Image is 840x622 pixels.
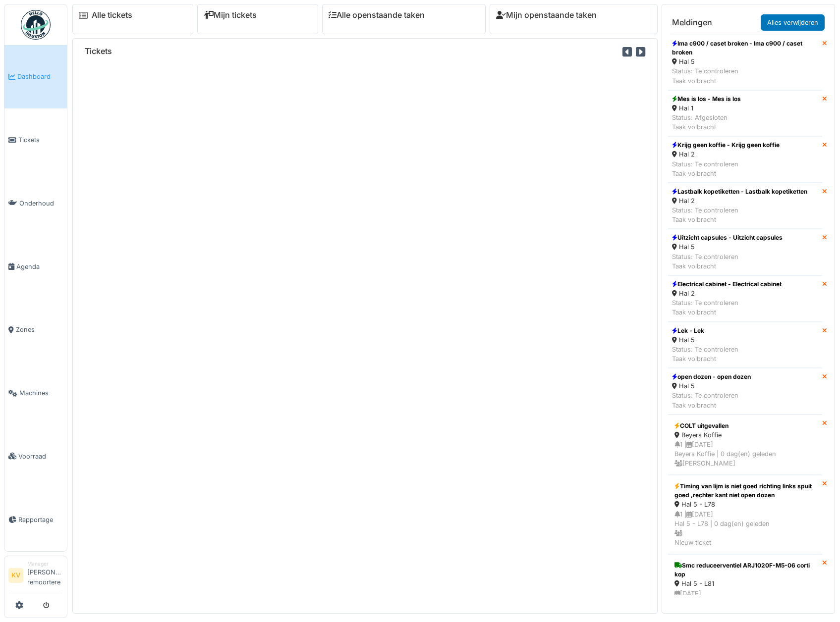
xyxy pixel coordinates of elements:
div: Hal 5 [672,57,818,66]
span: Onderhoud [19,199,63,208]
div: Hal 5 - L81 [674,579,816,588]
a: Tickets [4,108,67,172]
div: 1 | [DATE] Hal 5 - L78 | 0 dag(en) geleden Nieuw ticket [674,510,816,548]
a: open dozen - open dozen Hal 5 Status: Te controlerenTaak volbracht [668,368,822,415]
span: Rapportage [18,515,63,524]
span: Tickets [18,135,63,145]
div: Status: Te controleren Taak volbracht [672,345,738,363]
li: KV [8,568,23,583]
div: Status: Te controleren Taak volbracht [672,206,807,224]
h6: Tickets [85,47,112,56]
div: Hal 2 [672,289,782,298]
div: Hal 5 [672,335,738,345]
span: Voorraad [18,452,63,461]
a: Agenda [4,235,67,298]
div: Status: Te controleren Taak volbracht [672,159,780,178]
h6: Meldingen [672,18,712,27]
a: Lek - Lek Hal 5 Status: Te controlerenTaak volbracht [668,322,822,368]
div: COLT uitgevallen [674,421,816,430]
div: 1 | [DATE] Beyers Koffie | 0 dag(en) geleden [PERSON_NAME] [674,440,816,468]
div: Hal 5 - L78 [674,500,816,509]
div: Beyers Koffie [674,430,816,440]
span: Dashboard [17,72,63,81]
a: Mes is los - Mes is los Hal 1 Status: AfgeslotenTaak volbracht [668,90,822,137]
a: Alles verwijderen [761,14,825,31]
a: Machines [4,362,67,425]
a: Uitzicht capsules - Uitzicht capsules Hal 5 Status: Te controlerenTaak volbracht [668,229,822,275]
a: Alle openstaande taken [329,10,425,20]
a: Ima c900 / caset broken - Ima c900 / caset broken Hal 5 Status: Te controlerenTaak volbracht [668,35,822,90]
div: Status: Te controleren Taak volbracht [672,252,783,271]
div: Status: Te controleren Taak volbracht [672,391,751,410]
a: Alle tickets [92,10,132,20]
div: Hal 1 [672,104,741,113]
a: Electrical cabinet - Electrical cabinet Hal 2 Status: Te controlerenTaak volbracht [668,275,822,322]
a: Mijn tickets [204,10,257,20]
div: Hal 5 [672,381,751,391]
div: Hal 2 [672,196,807,206]
div: open dozen - open dozen [672,372,751,381]
div: Lastbalk kopetiketten - Lastbalk kopetiketten [672,187,807,196]
div: Lek - Lek [672,326,738,335]
a: Dashboard [4,45,67,108]
span: Machines [19,388,63,398]
div: Status: Te controleren Taak volbracht [672,298,782,317]
a: Voorraad [4,425,67,488]
a: Mijn openstaande taken [496,10,597,20]
div: Status: Te controleren Taak volbracht [672,66,818,85]
span: Agenda [16,262,63,271]
div: Electrical cabinet - Electrical cabinet [672,280,782,289]
a: Krijg geen koffie - Krijg geen koffie Hal 2 Status: Te controlerenTaak volbracht [668,136,822,183]
a: Timing van lijm is niet goed richting links spuit goed ,rechter kant niet open dozen Hal 5 - L78 ... [668,475,822,554]
span: Zones [16,325,63,334]
a: COLT uitgevallen Beyers Koffie 1 |[DATE]Beyers Koffie | 0 dag(en) geleden [PERSON_NAME] [668,415,822,475]
div: Ima c900 / caset broken - Ima c900 / caset broken [672,39,818,57]
div: Manager [27,560,63,568]
a: KV Manager[PERSON_NAME] remoortere [8,560,63,593]
div: Smc reduceerventiel ARJ1020F-M5-06 corti kop [674,561,816,579]
div: Timing van lijm is niet goed richting links spuit goed ,rechter kant niet open dozen [674,482,816,500]
li: [PERSON_NAME] remoortere [27,560,63,591]
div: Hal 2 [672,150,780,159]
div: Uitzicht capsules - Uitzicht capsules [672,233,783,242]
div: Status: Afgesloten Taak volbracht [672,113,741,132]
a: Onderhoud [4,172,67,235]
a: Zones [4,298,67,362]
a: Rapportage [4,488,67,551]
a: Lastbalk kopetiketten - Lastbalk kopetiketten Hal 2 Status: Te controlerenTaak volbracht [668,183,822,229]
img: Badge_color-CXgf-gQk.svg [21,10,51,40]
div: Krijg geen koffie - Krijg geen koffie [672,141,780,150]
div: Mes is los - Mes is los [672,95,741,104]
div: Hal 5 [672,242,783,252]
